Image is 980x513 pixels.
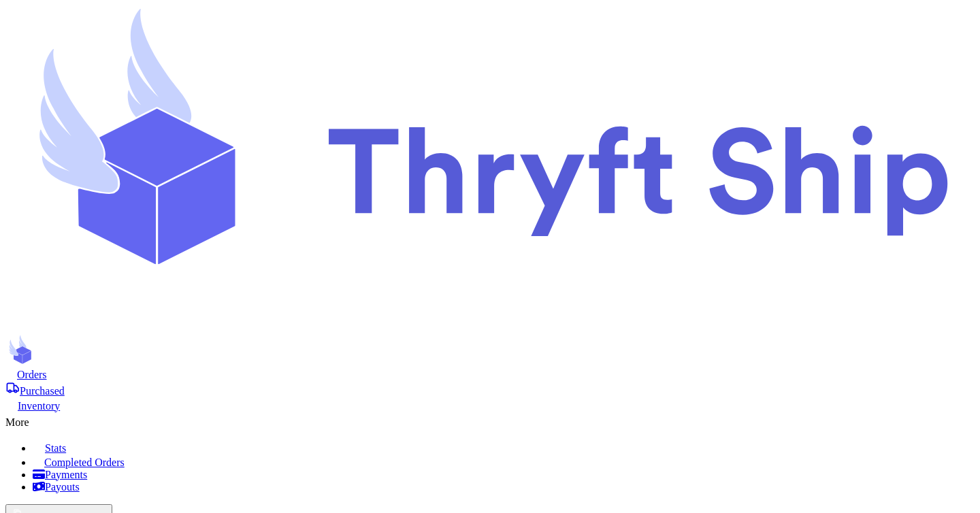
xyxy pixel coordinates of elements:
[33,440,975,454] a: Stats
[45,469,87,480] span: Payments
[20,385,65,397] span: Purchased
[33,469,975,481] a: Payments
[17,369,47,380] span: Orders
[33,454,975,469] a: Completed Orders
[45,442,66,454] span: Stats
[18,400,60,412] span: Inventory
[45,481,80,493] span: Payouts
[5,397,975,412] a: Inventory
[44,457,125,468] span: Completed Orders
[5,381,975,397] a: Purchased
[5,367,975,381] a: Orders
[5,412,975,429] div: More
[33,481,975,493] a: Payouts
